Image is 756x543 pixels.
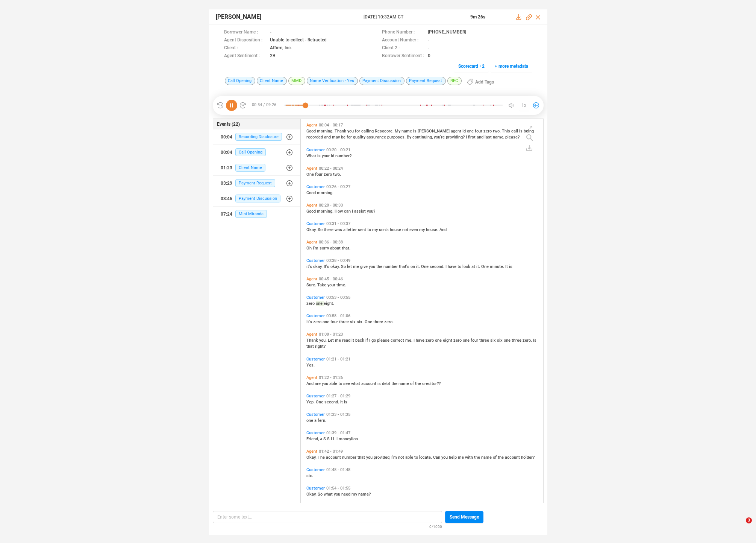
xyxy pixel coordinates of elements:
[462,264,471,269] span: look
[324,400,340,405] span: second.
[493,135,505,140] span: name,
[367,227,372,232] span: to
[306,123,317,128] span: Agent
[475,76,494,88] span: Add Tags
[395,129,401,134] span: My
[317,283,327,287] span: Take
[428,44,429,52] span: -
[307,77,358,85] span: Name Verification - Yes
[319,338,328,343] span: you.
[322,154,331,158] span: your
[411,264,416,269] span: on
[306,154,317,158] span: What
[382,29,424,37] span: Phone Number :
[224,52,266,60] span: Agent Sentiment :
[421,264,430,269] span: One
[523,338,533,343] span: zero.
[306,400,316,405] span: Yep.
[512,338,523,343] span: three
[328,338,335,343] span: Let
[374,455,391,460] span: provided,
[426,338,435,343] span: zero
[353,135,367,140] span: quality
[451,129,462,134] span: agent
[306,473,313,478] span: six.
[270,52,275,60] span: 29
[344,209,352,214] span: can
[498,455,505,460] span: the
[454,60,489,72] button: Scorecard • 2
[306,301,316,306] span: zero
[343,381,351,386] span: see
[342,338,351,343] span: read
[391,455,398,460] span: I'm
[445,511,483,523] button: Send Message
[504,338,512,343] span: one
[317,240,344,245] span: 00:36 - 00:38
[235,179,275,187] span: Payment Request
[317,277,344,281] span: 00:45 - 00:46
[354,209,367,214] span: assist
[447,77,462,85] span: REC
[433,455,441,460] span: Can
[351,492,358,497] span: my
[398,381,410,386] span: name
[428,29,466,37] span: [PHONE_NUMBER]
[306,492,318,497] span: Okay.
[325,295,352,300] span: 00:53 - 00:55
[235,148,266,156] span: Call Opening
[505,264,509,269] span: It
[352,209,354,214] span: I
[369,264,376,269] span: you
[317,154,322,158] span: is
[313,319,323,324] span: zero
[366,455,374,460] span: you
[481,455,493,460] span: name
[323,319,330,324] span: one
[463,338,471,343] span: one
[365,338,369,343] span: if
[416,338,426,343] span: have
[306,375,317,380] span: Agent
[466,135,468,140] span: I
[405,338,414,343] span: me.
[332,135,341,140] span: may
[467,129,475,134] span: one
[476,264,481,269] span: it.
[441,455,449,460] span: you
[453,338,463,343] span: zero
[377,381,382,386] span: is
[225,77,255,85] span: Call Opening
[235,195,280,202] span: Payment Discussion
[511,129,519,134] span: call
[325,184,352,189] span: 00:26 - 00:27
[306,357,325,362] span: Customer
[387,135,407,140] span: purposes.
[405,455,414,460] span: able
[365,319,373,324] span: One
[490,264,505,269] span: minute.
[306,455,318,460] span: Okay.
[347,129,355,134] span: you
[341,264,347,269] span: So
[305,121,543,502] div: grid
[335,227,343,232] span: was
[416,264,421,269] span: it.
[435,338,443,343] span: one
[382,44,424,52] span: Client 2 :
[327,283,336,287] span: your
[458,60,485,72] span: Scorecard • 2
[343,227,347,232] span: a
[306,240,317,245] span: Agent
[306,344,315,349] span: that
[407,135,412,140] span: By
[383,264,399,269] span: number
[318,492,324,497] span: So
[471,338,479,343] span: four
[414,338,416,343] span: I
[485,135,493,140] span: last
[325,258,352,263] span: 00:38 - 00:49
[373,319,384,324] span: three
[288,77,305,85] span: MMD
[315,172,324,177] span: four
